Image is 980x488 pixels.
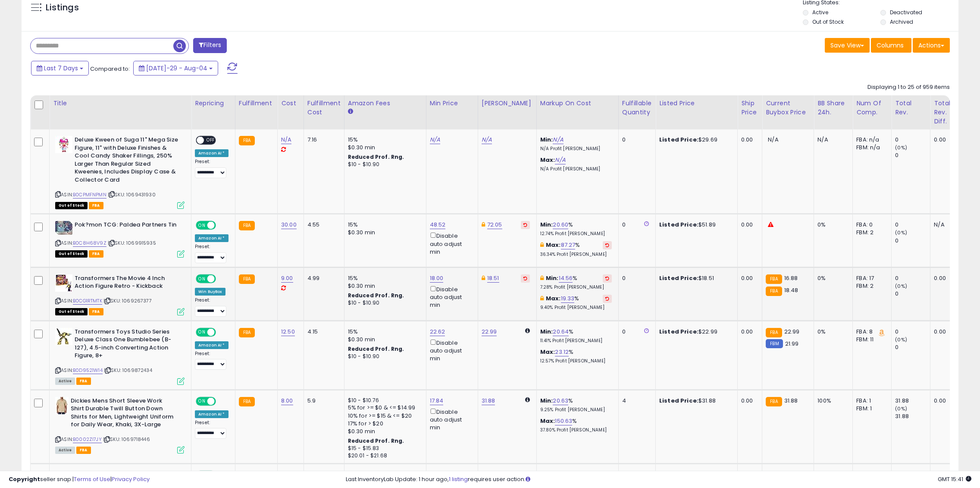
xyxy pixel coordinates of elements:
b: Transformers The Movie 4 Inch Action Figure Retro - Kickback [75,274,179,293]
a: 19.33 [561,294,575,303]
a: 31.88 [482,397,495,405]
button: Columns [871,38,911,53]
b: Dickies Mens Short Sleeve Work Shirt Durable Twill Button Down Shirts for Men, Lightweight Unifor... [71,397,175,431]
div: 0 [895,237,930,245]
b: Listed Price: [659,135,698,144]
a: N/A [555,156,565,164]
div: 0 [895,328,930,336]
div: Amazon Fees [348,99,423,108]
div: $29.69 [659,136,731,144]
div: 15% [348,136,420,144]
div: seller snap | | [9,475,150,484]
b: Listed Price: [659,274,698,282]
div: Last InventoryLab Update: 1 hour ago, requires user action. [346,475,971,484]
div: 0 [895,290,930,298]
div: Fulfillment Cost [307,99,341,117]
div: 0 [895,343,930,351]
div: 7.16 [307,136,338,144]
span: [DATE]-29 - Aug-04 [146,64,207,72]
a: 20.63 [553,397,568,405]
a: 9.00 [281,274,293,283]
b: Max: [540,417,555,425]
div: Current Buybox Price [766,99,810,117]
span: 18.48 [784,286,798,294]
span: FBA [89,250,103,258]
span: FBA [89,308,103,315]
div: $0.30 min [348,428,420,435]
a: 17.84 [430,397,444,405]
span: ON [197,275,207,283]
div: 15% [348,328,420,336]
span: FBA [89,202,103,209]
button: Last 7 Days [31,61,89,76]
span: All listings that are currently out of stock and unavailable for purchase on Amazon [55,250,88,258]
div: 0 [895,136,930,144]
div: Fulfillable Quantity [622,99,652,117]
div: $20.01 - $21.68 [348,452,420,460]
div: 0.00 [741,328,755,336]
a: B0C8H68V9Z [73,239,106,247]
h5: Listings [46,2,79,14]
div: 0.00 [934,136,955,144]
small: FBA [766,274,782,284]
a: N/A [553,135,563,144]
b: Reduced Prof. Rng. [348,153,404,161]
div: 0 [895,274,930,282]
button: Save View [825,38,870,53]
div: Preset: [195,297,229,317]
span: | SKU: 1069431930 [108,191,156,198]
div: FBA: 0 [856,221,885,229]
div: Disable auto adjust min [430,338,471,363]
div: 0.00 [741,136,755,144]
div: FBM: 1 [856,405,885,412]
small: (0%) [895,405,907,412]
img: 51ENNM7OChL._SL40_.jpg [55,274,72,292]
div: % [540,295,612,311]
span: OFF [215,275,229,283]
div: % [540,328,612,344]
div: % [540,274,612,290]
small: FBA [239,397,255,406]
b: Max: [546,241,561,249]
div: ASIN: [55,136,185,208]
div: Num of Comp. [856,99,888,117]
div: Repricing [195,99,232,108]
b: Pok?mon TCG: Paldea Partners Tin [75,221,179,231]
p: 9.25% Profit [PERSON_NAME] [540,407,612,413]
span: All listings that are currently out of stock and unavailable for purchase on Amazon [55,308,88,315]
div: FBA: 8 [856,328,885,336]
div: % [540,348,612,364]
b: Max: [540,156,555,164]
div: Total Rev. [895,99,927,117]
span: OFF [215,328,229,336]
b: Deluxe Kween of Suga 11" Mega Size Figure, 11" with Deluxe Finishes & Cool Candy Shaker Fillings,... [75,136,179,186]
span: All listings currently available for purchase on Amazon [55,447,75,454]
label: Deactivated [890,9,922,16]
span: FBA [76,378,91,385]
div: 0 [622,328,649,336]
a: B0D9521W14 [73,367,103,374]
a: 20.64 [553,327,569,336]
span: 22.99 [784,327,800,336]
p: 12.74% Profit [PERSON_NAME] [540,231,612,237]
p: 36.34% Profit [PERSON_NAME] [540,252,612,258]
div: $10 - $10.76 [348,397,420,404]
div: ASIN: [55,221,185,257]
div: $15 - $15.83 [348,445,420,452]
div: $18.51 [659,274,731,282]
div: $0.30 min [348,336,420,343]
div: Displaying 1 to 25 of 959 items [867,83,950,91]
a: 22.99 [482,327,497,336]
div: 0.00 [934,274,955,282]
div: 5.9 [307,397,338,405]
span: | SKU: 1069267377 [103,297,152,304]
div: 31.88 [895,412,930,420]
div: $51.89 [659,221,731,229]
p: N/A Profit [PERSON_NAME] [540,166,612,172]
div: FBA: 17 [856,274,885,282]
span: 2025-08-12 15:41 GMT [938,475,971,483]
div: 10% for >= $15 & <= $20 [348,412,420,420]
b: Listed Price: [659,397,698,405]
small: FBM [766,339,783,348]
small: FBA [766,287,782,296]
